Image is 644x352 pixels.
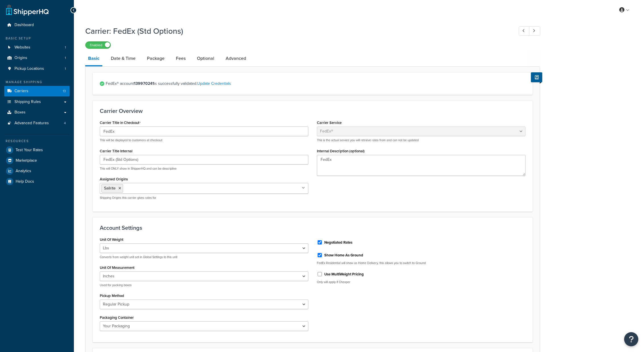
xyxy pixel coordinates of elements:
span: 1 [65,56,66,60]
label: Packaging Container [100,315,134,320]
a: Help Docs [4,176,70,187]
label: Carrier Title Internal [100,149,132,153]
span: Advanced Features [14,121,49,126]
span: Boxes [14,110,26,115]
a: Marketplace [4,155,70,166]
a: Fees [173,52,188,65]
label: Carrier Service [317,121,342,125]
h1: Carrier: FedEx (Std Options) [85,26,508,37]
div: Resources [4,139,70,144]
span: Help Docs [16,179,34,184]
label: Show Home As Ground [324,253,363,258]
span: Pickup Locations [14,66,44,71]
a: Shipping Rules [4,97,70,107]
a: Pickup Locations1 [4,64,70,74]
p: Used for packing boxes [100,283,308,287]
span: 1 [65,45,66,50]
span: Marketplace [16,158,37,163]
label: Carrier Title in Checkout [100,121,141,125]
a: Advanced Features4 [4,118,70,128]
span: Websites [14,45,30,50]
label: Internal Description (optional) [317,149,365,153]
li: Origins [4,53,70,63]
span: Analytics [16,169,31,174]
span: Carriers [14,89,28,94]
button: Open Resource Center [624,332,638,346]
a: Update Credentials [197,81,231,87]
a: Next Record [529,26,540,36]
a: Optional [194,52,217,65]
label: Pickup Method [100,294,124,298]
p: Only will apply if Cheaper [317,280,525,284]
li: Carriers [4,86,70,96]
label: Assigned Origins [100,177,128,181]
label: Unit Of Weight [100,237,123,242]
li: Pickup Locations [4,64,70,74]
a: Test Your Rates [4,145,70,155]
li: Websites [4,42,70,53]
span: FedEx® account is successfully validated. [106,80,525,88]
span: 1 [65,66,66,71]
p: This will be displayed to customers at checkout [100,138,308,142]
li: Advanced Features [4,118,70,128]
p: FedEx Residential will show as Home Delivery, this allows you to switch to Ground [317,261,525,265]
span: Shipping Rules [14,100,41,104]
a: Package [144,52,167,65]
div: Basic Setup [4,36,70,41]
span: 4 [64,121,66,126]
span: Dashboard [14,23,34,28]
a: Origins1 [4,53,70,63]
strong: 139970241 [134,81,154,87]
a: Analytics [4,166,70,176]
textarea: FedEx [317,155,525,176]
a: Boxes [4,107,70,118]
span: Sailrite [104,185,116,191]
a: Websites1 [4,42,70,53]
span: Test Your Rates [16,148,43,153]
p: This is the actual service you will retrieve rates from and can not be updated [317,138,525,142]
label: Unit Of Measurement [100,265,134,270]
p: Shipping Origins this carrier gives rates for [100,196,308,200]
label: Use MultiWeight Pricing [324,272,364,277]
button: Show Help Docs [531,72,542,82]
label: Negotiated Rates [324,240,352,245]
label: Enabled [86,42,111,49]
p: Converts from weight unit set in Global Settings to this unit [100,255,308,259]
a: Previous Record [519,26,530,36]
a: Advanced [223,52,249,65]
p: This will ONLY show in ShipperHQ and can be descriptive [100,166,308,171]
a: Date & Time [108,52,138,65]
span: 13 [63,89,66,94]
div: Manage Shipping [4,80,70,85]
span: Origins [14,56,27,60]
h3: Account Settings [100,225,525,231]
h3: Carrier Overview [100,108,525,114]
a: Dashboard [4,20,70,30]
a: Carriers13 [4,86,70,96]
a: Basic [85,52,102,66]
